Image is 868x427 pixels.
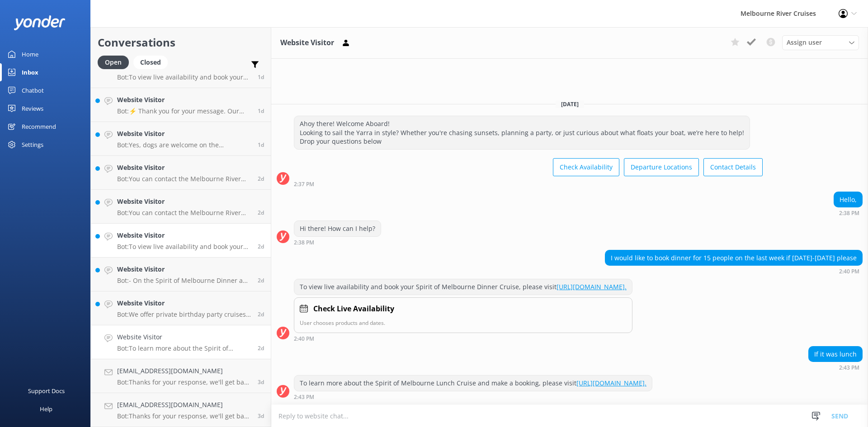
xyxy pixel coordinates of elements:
[117,264,251,274] h4: Website Visitor
[22,99,43,117] div: Reviews
[294,394,652,400] div: Oct 03 2025 02:43pm (UTC +11:00) Australia/Sydney
[22,136,43,154] div: Settings
[28,382,65,400] div: Support Docs
[294,182,314,187] strong: 2:37 PM
[91,88,271,122] a: Website VisitorBot:⚡ Thank you for your message. Our office hours are Mon - Fri 9.30am - 5pm. We'...
[258,141,264,149] span: Oct 04 2025 10:16am (UTC +11:00) Australia/Sydney
[91,291,271,325] a: Website VisitorBot:We offer private birthday party cruises for all ages, which would be perfect f...
[117,277,251,285] p: Bot: - On the Spirit of Melbourne Dinner and Lunch Cruises, a selection of drinks is included. - ...
[294,240,314,245] strong: 2:38 PM
[834,192,862,207] div: Hello,
[294,394,314,400] strong: 2:43 PM
[703,158,763,176] button: Contact Details
[117,73,251,81] p: Bot: To view live availability and book your Melbourne River Cruise experience, please visit: [UR...
[839,211,859,216] strong: 2:38 PM
[117,141,251,149] p: Bot: Yes, dogs are welcome on the [GEOGRAPHIC_DATA]! Please ensure they remain on a leash at all ...
[605,250,862,266] div: I would like to book dinner for 15 people on the last week if [DATE]-[DATE] please
[91,359,271,393] a: [EMAIL_ADDRESS][DOMAIN_NAME]Bot:Thanks for your response, we'll get back to you as soon as we can...
[133,57,172,67] a: Closed
[117,197,251,206] h4: Website Visitor
[91,258,271,291] a: Website VisitorBot:- On the Spirit of Melbourne Dinner and Lunch Cruises, a selection of drinks i...
[22,117,56,136] div: Recommend
[98,56,129,69] div: Open
[258,73,264,81] span: Oct 04 2025 11:33am (UTC +11:00) Australia/Sydney
[117,298,251,308] h4: Website Visitor
[300,319,627,327] p: User chooses products and dates.
[808,364,863,371] div: Oct 03 2025 02:43pm (UTC +11:00) Australia/Sydney
[117,209,251,217] p: Bot: You can contact the Melbourne River Cruises team by emailing [EMAIL_ADDRESS][DOMAIN_NAME]. V...
[91,122,271,156] a: Website VisitorBot:Yes, dogs are welcome on the [GEOGRAPHIC_DATA]! Please ensure they remain on a...
[117,230,251,240] h4: Website Visitor
[839,269,859,274] strong: 2:40 PM
[294,181,763,187] div: Oct 03 2025 02:37pm (UTC +11:00) Australia/Sydney
[294,239,381,245] div: Oct 03 2025 02:38pm (UTC +11:00) Australia/Sydney
[258,344,264,352] span: Oct 03 2025 02:43pm (UTC +11:00) Australia/Sydney
[117,95,251,105] h4: Website Visitor
[834,210,863,216] div: Oct 03 2025 02:38pm (UTC +11:00) Australia/Sydney
[258,107,264,115] span: Oct 04 2025 11:00am (UTC +11:00) Australia/Sydney
[117,129,251,139] h4: Website Visitor
[117,344,251,352] p: Bot: To learn more about the Spirit of Melbourne Lunch Cruise and make a booking, please visit [U...
[258,378,264,386] span: Oct 02 2025 05:33pm (UTC +11:00) Australia/Sydney
[91,190,271,224] a: Website VisitorBot:You can contact the Melbourne River Cruises team by emailing [EMAIL_ADDRESS][D...
[294,279,632,295] div: To view live availability and book your Spirit of Melbourne Dinner Cruise, please visit
[576,379,646,387] a: [URL][DOMAIN_NAME].
[117,310,251,319] p: Bot: We offer private birthday party cruises for all ages, which would be perfect for your daught...
[117,163,251,173] h4: Website Visitor
[98,34,264,51] h2: Conversations
[117,107,251,115] p: Bot: ⚡ Thank you for your message. Our office hours are Mon - Fri 9.30am - 5pm. We'll get back to...
[280,37,334,49] h3: Website Visitor
[117,243,251,251] p: Bot: To view live availability and book your Melbourne River Cruise experience, please visit [URL...
[258,310,264,318] span: Oct 03 2025 05:37pm (UTC +11:00) Australia/Sydney
[605,268,863,274] div: Oct 03 2025 02:40pm (UTC +11:00) Australia/Sydney
[117,332,251,342] h4: Website Visitor
[117,400,251,410] h4: [EMAIL_ADDRESS][DOMAIN_NAME]
[553,158,619,176] button: Check Availability
[258,243,264,250] span: Oct 03 2025 09:18pm (UTC +11:00) Australia/Sydney
[133,56,168,69] div: Closed
[809,347,862,362] div: If it was lunch
[294,335,632,342] div: Oct 03 2025 02:40pm (UTC +11:00) Australia/Sydney
[313,303,394,315] h4: Check Live Availability
[258,412,264,420] span: Oct 02 2025 05:12pm (UTC +11:00) Australia/Sydney
[22,63,38,81] div: Inbox
[117,366,251,376] h4: [EMAIL_ADDRESS][DOMAIN_NAME]
[782,35,859,50] div: Assign User
[40,400,52,418] div: Help
[258,175,264,183] span: Oct 03 2025 10:24pm (UTC +11:00) Australia/Sydney
[117,378,251,386] p: Bot: Thanks for your response, we'll get back to you as soon as we can during opening hours.
[98,57,133,67] a: Open
[294,336,314,342] strong: 2:40 PM
[624,158,699,176] button: Departure Locations
[294,221,381,236] div: Hi there! How can I help?
[556,100,584,108] span: [DATE]
[117,175,251,183] p: Bot: You can contact the Melbourne River Cruises team by emailing [EMAIL_ADDRESS][DOMAIN_NAME]. V...
[22,45,38,63] div: Home
[839,365,859,371] strong: 2:43 PM
[91,393,271,427] a: [EMAIL_ADDRESS][DOMAIN_NAME]Bot:Thanks for your response, we'll get back to you as soon as we can...
[294,116,750,149] div: Ahoy there! Welcome Aboard! Looking to sail the Yarra in style? Whether you're chasing sunsets, p...
[787,38,822,47] span: Assign user
[91,224,271,258] a: Website VisitorBot:To view live availability and book your Melbourne River Cruise experience, ple...
[258,277,264,284] span: Oct 03 2025 06:35pm (UTC +11:00) Australia/Sydney
[91,156,271,190] a: Website VisitorBot:You can contact the Melbourne River Cruises team by emailing [EMAIL_ADDRESS][D...
[14,15,66,30] img: yonder-white-logo.png
[117,412,251,420] p: Bot: Thanks for your response, we'll get back to you as soon as we can during opening hours.
[22,81,44,99] div: Chatbot
[258,209,264,216] span: Oct 03 2025 10:11pm (UTC +11:00) Australia/Sydney
[91,325,271,359] a: Website VisitorBot:To learn more about the Spirit of Melbourne Lunch Cruise and make a booking, p...
[557,282,627,291] a: [URL][DOMAIN_NAME].
[294,375,652,391] div: To learn more about the Spirit of Melbourne Lunch Cruise and make a booking, please visit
